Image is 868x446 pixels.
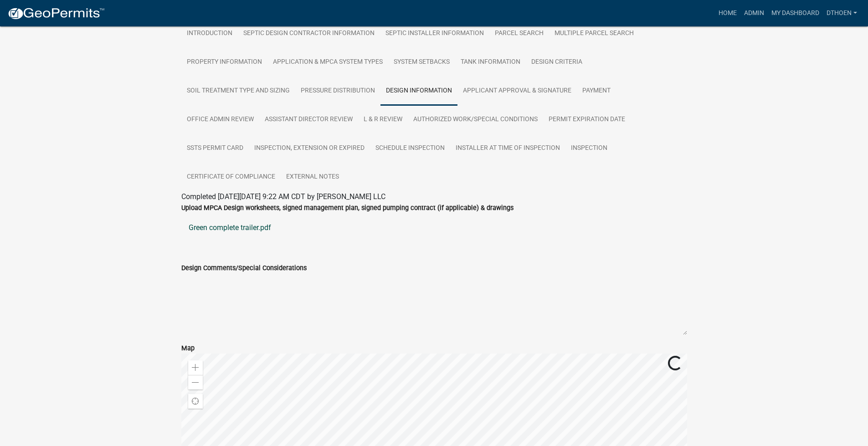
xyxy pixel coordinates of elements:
[181,48,267,77] a: Property Information
[450,134,565,163] a: Installer at time of Inspection
[457,77,577,106] a: Applicant Approval & Signature
[489,19,549,48] a: Parcel search
[388,48,455,77] a: System Setbacks
[188,394,203,409] div: Find my location
[358,105,408,134] a: L & R Review
[181,134,249,163] a: SSTS Permit Card
[188,375,203,390] div: Zoom out
[380,77,457,106] a: Design Information
[715,5,740,22] a: Home
[188,360,203,375] div: Zoom in
[455,48,526,77] a: Tank Information
[768,5,823,22] a: My Dashboard
[543,105,631,134] a: Permit Expiration Date
[181,105,259,134] a: Office Admin Review
[181,265,307,272] label: Design Comments/Special Considerations
[181,205,514,211] label: Upload MPCA Design worksheets, signed management plan, signed pumping contract (if applicable) & ...
[740,5,768,22] a: Admin
[565,134,613,163] a: Inspection
[181,19,238,48] a: Introduction
[181,217,687,239] a: Green complete trailer.pdf
[181,345,195,352] label: Map
[370,134,450,163] a: Schedule Inspection
[181,163,281,192] a: Certificate of Compliance
[249,134,370,163] a: Inspection, Extension or EXPIRED
[577,77,616,106] a: Payment
[238,19,380,48] a: Septic Design Contractor Information
[267,48,388,77] a: Application & MPCA System Types
[181,77,295,106] a: Soil Treatment Type and Sizing
[823,5,861,22] a: dthoen
[408,105,543,134] a: Authorized Work/Special Conditions
[281,163,344,192] a: External Notes
[549,19,639,48] a: Multiple Parcel Search
[259,105,358,134] a: Assistant Director Review
[181,192,385,201] span: Completed [DATE][DATE] 9:22 AM CDT by [PERSON_NAME] LLC
[526,48,588,77] a: Design Criteria
[295,77,380,106] a: Pressure Distribution
[380,19,489,48] a: Septic Installer Information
